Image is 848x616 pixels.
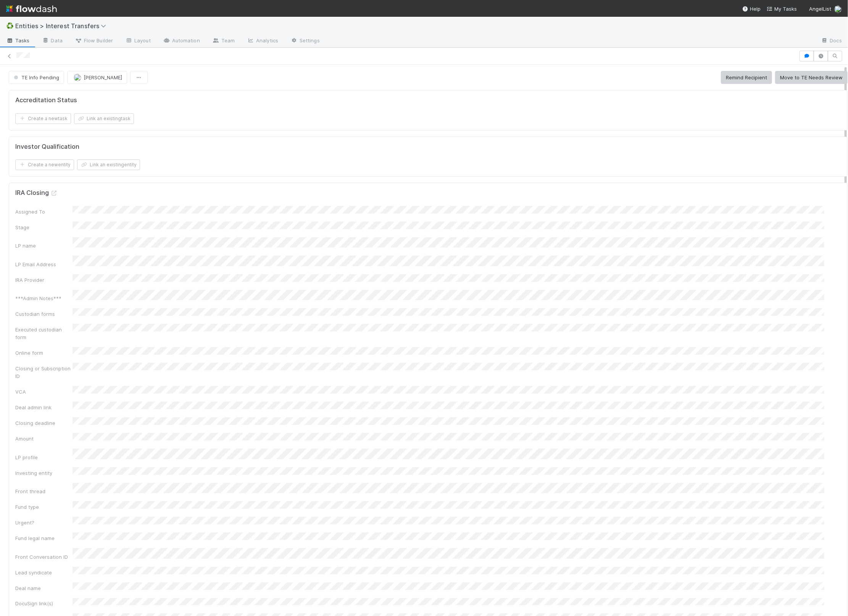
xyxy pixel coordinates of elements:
button: TE Info Pending [9,71,64,84]
div: DocuSign link(s) [15,600,73,607]
div: Executed custodian form [15,326,73,341]
div: Front Conversation ID [15,553,73,561]
div: Fund type [15,503,73,511]
div: VCA [15,388,73,396]
a: Analytics [241,35,284,47]
div: Fund legal name [15,534,73,542]
div: Assigned To [15,208,73,216]
div: Help [742,5,761,13]
div: Urgent? [15,519,73,526]
span: AngelList [809,6,831,12]
span: TE Info Pending [12,74,59,80]
button: [PERSON_NAME] [67,71,127,84]
div: Deal admin link [15,404,73,411]
div: Investing entity [15,469,73,477]
div: LP name [15,242,73,249]
span: Entities > Interest Transfers [15,22,110,30]
span: Tasks [6,37,30,44]
img: logo-inverted-e16ddd16eac7371096b0.svg [6,2,57,15]
button: Remind Recipient [721,71,772,84]
div: IRA Provider [15,276,73,284]
a: Team [206,35,241,47]
div: Closing or Subscription ID [15,365,73,380]
button: Link an existingentity [77,159,140,170]
h5: IRA Closing [15,189,58,197]
a: Automation [157,35,206,47]
button: Link an existingtask [74,113,134,124]
button: Create a newentity [15,159,74,170]
h5: Investor Qualification [15,143,79,151]
div: Stage [15,224,73,231]
img: avatar_93b89fca-d03a-423a-b274-3dd03f0a621f.png [834,5,842,13]
div: Lead syndicate [15,569,73,576]
span: My Tasks [767,6,797,12]
a: Flow Builder [69,35,119,47]
a: Docs [815,35,848,47]
div: Custodian forms [15,310,73,318]
div: Deal name [15,584,73,592]
a: Layout [119,35,157,47]
button: Create a newtask [15,113,71,124]
a: My Tasks [767,5,797,13]
h5: Accreditation Status [15,97,77,104]
a: Data [36,35,69,47]
div: Closing deadline [15,419,73,427]
span: [PERSON_NAME] [84,74,122,80]
div: LP Email Address [15,261,73,268]
span: ♻️ [6,23,14,29]
a: Settings [284,35,326,47]
div: LP profile [15,454,73,461]
span: Flow Builder [75,37,113,44]
button: Move to TE Needs Review [775,71,848,84]
div: Amount [15,435,73,442]
div: Front thread [15,487,73,495]
img: avatar_93b89fca-d03a-423a-b274-3dd03f0a621f.png [74,74,81,81]
div: Online form [15,349,73,357]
